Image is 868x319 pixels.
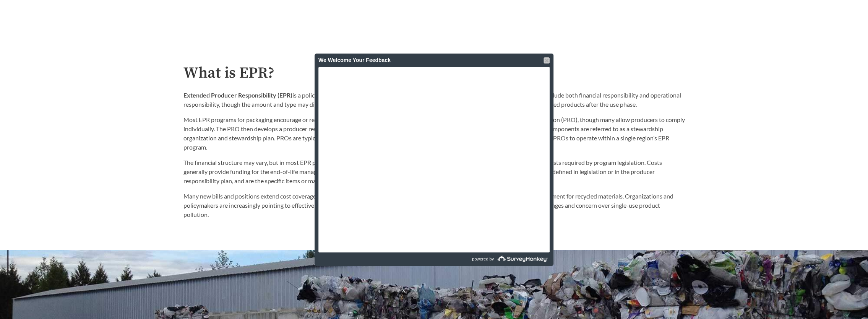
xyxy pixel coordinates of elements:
[183,192,685,219] p: Many new bills and positions extend cost coverage to include outreach and education, infrastructu...
[183,65,685,82] h2: What is EPR?
[183,158,685,186] p: The financial structure may vary, but in most EPR programs producers pay fees to the PRO. The PRO...
[183,91,292,99] strong: Extended Producer Responsibility (EPR)
[472,252,494,266] span: powered by
[435,252,550,266] a: powered by
[318,54,550,67] div: We Welcome Your Feedback
[183,91,685,109] p: is a policy approach that assigns producers responsibility for the end-of-life of products. This ...
[183,115,685,152] p: Most EPR programs for packaging encourage or require producers of packaging products to join a co...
